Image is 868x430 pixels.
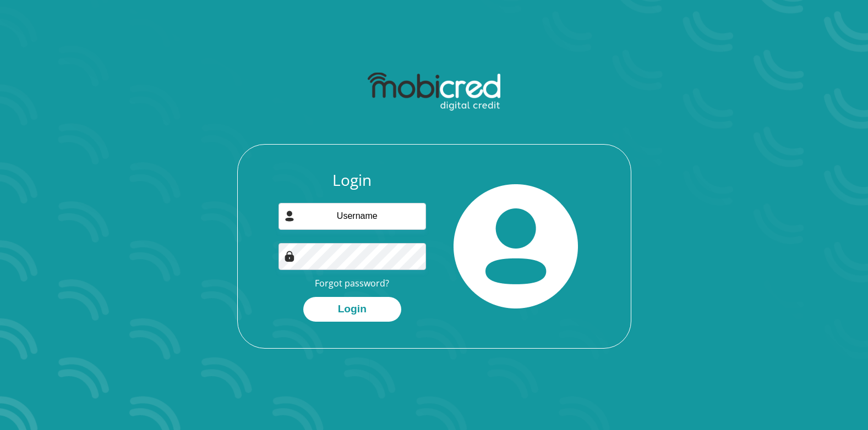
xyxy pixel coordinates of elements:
img: mobicred logo [368,73,500,111]
img: Image [284,251,295,262]
img: user-icon image [284,211,295,222]
a: Forgot password? [315,277,389,289]
input: Username [279,203,426,230]
h3: Login [279,171,426,190]
button: Login [303,297,401,322]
